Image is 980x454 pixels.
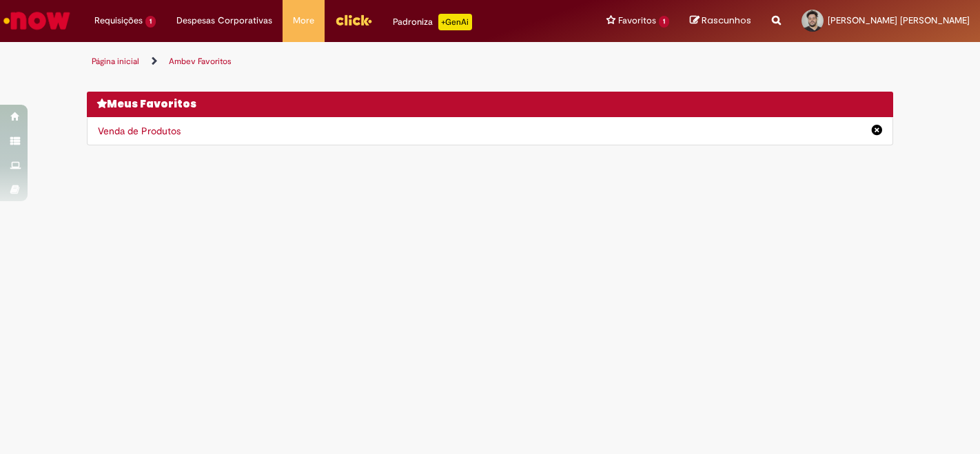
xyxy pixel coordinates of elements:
[293,14,314,28] span: More
[618,14,656,28] span: Favoritos
[92,56,139,67] a: Página inicial
[393,14,472,30] div: Padroniza
[828,14,970,26] span: [PERSON_NAME] [PERSON_NAME]
[1,7,72,34] img: ServiceNow
[690,14,751,28] a: Rascunhos
[659,16,669,28] span: 1
[87,49,893,74] ul: Trilhas de página
[94,14,143,28] span: Requisições
[169,56,232,67] a: Ambev Favoritos
[335,10,372,30] img: click_logo_yellow_360x200.png
[145,16,156,28] span: 1
[438,14,472,30] p: +GenAi
[702,14,751,27] span: Rascunhos
[107,96,196,111] span: Meus Favoritos
[176,14,272,28] span: Despesas Corporativas
[98,125,181,137] a: Venda de Produtos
